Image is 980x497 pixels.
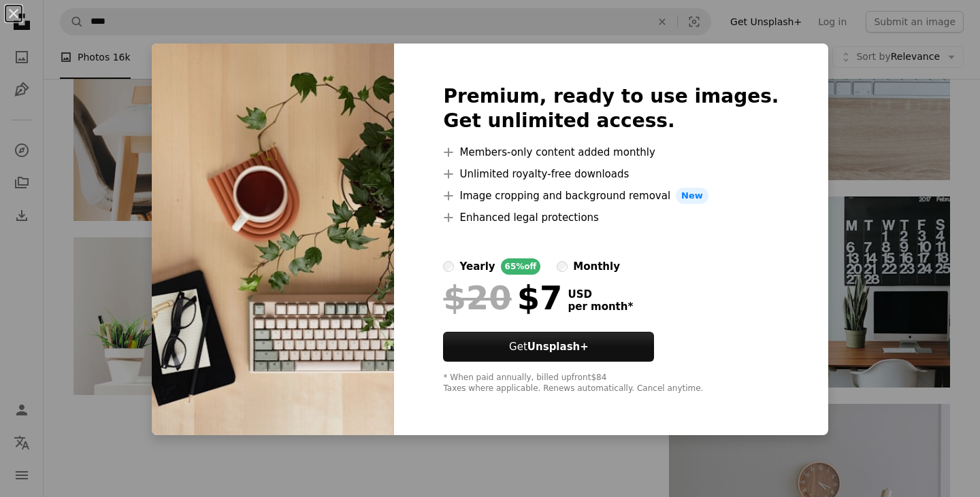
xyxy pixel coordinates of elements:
[568,288,633,301] span: USD
[443,261,454,272] input: yearly65%off
[443,280,511,315] span: $20
[443,209,779,226] li: Enhanced legal protections
[443,332,654,362] button: GetUnsplash+
[676,188,708,204] span: New
[568,301,633,313] span: per month *
[443,144,779,160] li: Members-only content added monthly
[152,44,394,435] img: premium_photo-1683309563937-5ec089c1ebd4
[443,280,562,315] div: $7
[443,84,779,133] h2: Premium, ready to use images. Get unlimited access.
[557,261,568,272] input: monthly
[527,341,589,353] strong: Unsplash+
[573,258,620,275] div: monthly
[443,166,779,182] li: Unlimited royalty-free downloads
[443,373,779,394] div: * When paid annually, billed upfront $84 Taxes where applicable. Renews automatically. Cancel any...
[443,188,779,204] li: Image cropping and background removal
[459,258,495,275] div: yearly
[501,258,541,275] div: 65% off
